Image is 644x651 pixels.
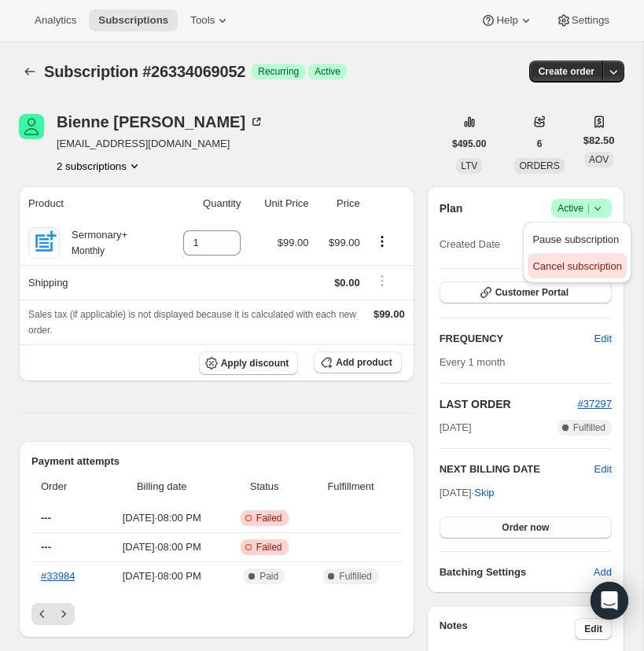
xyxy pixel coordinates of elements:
[259,570,278,583] span: Paid
[28,227,60,259] img: product img
[594,565,612,580] span: Add
[529,61,604,83] button: Create order
[440,281,612,303] button: Customer Portal
[584,560,621,585] button: Add
[440,331,594,347] h2: FREQUENCY
[528,253,626,278] button: Cancel subscription
[440,396,578,412] h2: LAST ORDER
[19,265,161,300] th: Shipping
[443,133,495,155] button: $495.00
[53,603,75,625] button: Next
[591,582,628,620] div: Open Intercom Messenger
[370,272,395,289] button: Shipping actions
[60,227,127,259] div: Sermonary+
[440,420,472,436] span: [DATE]
[314,351,401,373] button: Add product
[594,331,612,347] span: Edit
[190,14,215,27] span: Tools
[589,154,609,165] span: AOV
[31,603,53,625] button: Previous
[35,14,76,27] span: Analytics
[256,541,282,554] span: Failed
[471,9,543,31] button: Help
[31,603,402,625] nav: Pagination
[256,512,282,524] span: Failed
[309,479,392,495] span: Fulfillment
[161,186,245,221] th: Quantity
[539,65,594,78] span: Create order
[105,510,219,526] span: [DATE] · 08:00 PM
[532,260,621,272] span: Cancel subscription
[578,396,612,412] button: #37297
[105,479,219,495] span: Billing date
[245,186,313,221] th: Unit Price
[105,539,219,555] span: [DATE] · 08:00 PM
[440,356,506,368] span: Every 1 month
[199,351,299,375] button: Apply discount
[474,485,494,501] span: Skip
[57,158,142,174] button: Product actions
[575,618,612,640] button: Edit
[374,308,405,320] span: $99.00
[502,521,549,534] span: Order now
[57,114,264,130] div: Bienne [PERSON_NAME]
[452,138,486,150] span: $495.00
[72,245,105,256] small: Monthly
[229,479,300,495] span: Status
[594,462,612,477] button: Edit
[329,237,360,248] span: $99.00
[334,277,360,289] span: $0.00
[31,454,402,469] h2: Payment attempts
[25,9,86,31] button: Analytics
[532,234,619,245] span: Pause subscription
[278,237,309,248] span: $99.00
[440,517,612,539] button: Order now
[28,309,356,336] span: Sales tax (if applicable) is not displayed because it is calculated with each new order.
[440,237,500,252] span: Created Date
[181,9,240,31] button: Tools
[496,14,517,27] span: Help
[19,114,44,139] span: Bienne Ralph Lucas
[528,226,626,252] button: Pause subscription
[89,9,178,31] button: Subscriptions
[19,186,161,221] th: Product
[461,160,477,171] span: LTV
[558,200,605,216] span: Active
[258,65,299,78] span: Recurring
[585,326,621,351] button: Edit
[44,63,245,80] span: Subscription #26334069052
[315,65,340,78] span: Active
[587,202,590,215] span: |
[440,487,495,498] span: [DATE] ·
[57,136,264,152] span: [EMAIL_ADDRESS][DOMAIN_NAME]
[98,14,168,27] span: Subscriptions
[583,133,615,149] span: $82.50
[584,623,602,635] span: Edit
[19,61,41,83] button: Subscriptions
[519,160,559,171] span: ORDERS
[41,541,51,553] span: ---
[440,618,576,640] h3: Notes
[440,565,594,580] h6: Batching Settings
[339,570,371,583] span: Fulfilled
[528,133,552,155] button: 6
[105,568,219,584] span: [DATE] · 08:00 PM
[31,469,100,504] th: Order
[41,570,75,582] a: #33984
[221,357,289,370] span: Apply discount
[573,421,605,434] span: Fulfilled
[495,286,569,299] span: Customer Portal
[314,186,365,221] th: Price
[336,356,392,369] span: Add product
[546,9,619,31] button: Settings
[440,462,594,477] h2: NEXT BILLING DATE
[578,398,612,410] a: #37297
[41,512,51,524] span: ---
[440,200,463,216] h2: Plan
[537,138,543,150] span: 6
[370,233,395,250] button: Product actions
[572,14,609,27] span: Settings
[465,480,503,506] button: Skip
